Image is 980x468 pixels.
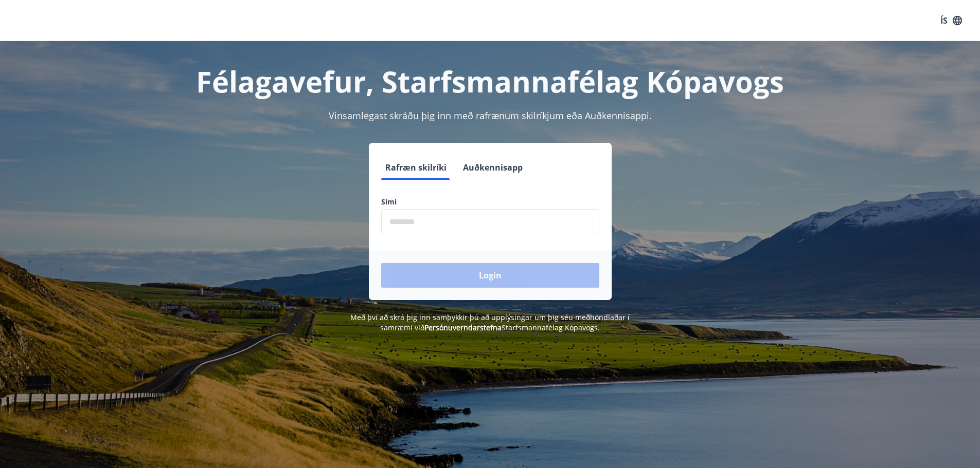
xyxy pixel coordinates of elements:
h1: Félagavefur, Starfsmannafélag Kópavogs [132,62,848,101]
span: Með því að skrá þig inn samþykkir þú að upplýsingar um þig séu meðhöndlaðar í samræmi við Starfsm... [350,312,630,332]
button: Rafræn skilríki [381,155,451,180]
button: Auðkennisapp [459,155,527,180]
button: ÍS [935,11,968,30]
a: Persónuverndarstefna [424,323,502,332]
label: Sími [381,197,599,207]
span: Vinsamlegast skráðu þig inn með rafrænum skilríkjum eða Auðkennisappi. [329,109,652,122]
